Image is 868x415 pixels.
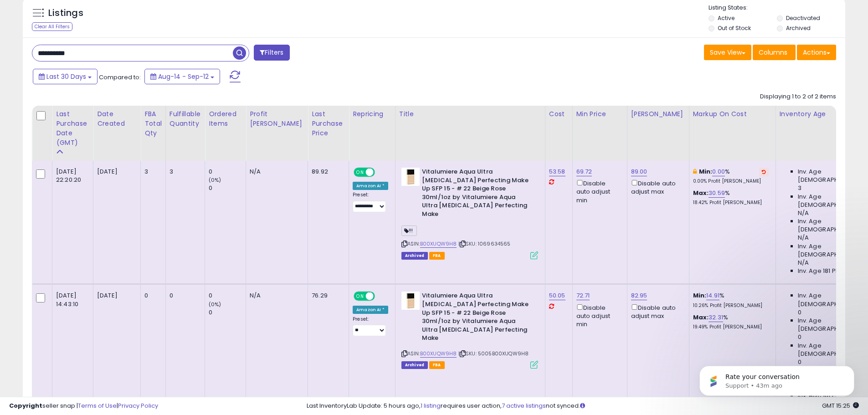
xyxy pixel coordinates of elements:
div: 0 [209,168,246,176]
div: Disable auto adjust min [576,302,620,329]
iframe: Intercom notifications message [686,347,868,410]
div: Last Purchase Date (GMT) [56,109,89,148]
a: 50.05 [549,291,565,300]
div: 3 [144,168,159,176]
div: [DATE] 14:43:10 [56,292,86,308]
label: Archived [786,24,811,32]
a: Privacy Policy [118,401,158,410]
a: Terms of Use [78,401,117,410]
div: 3 [169,168,198,176]
span: 3 [798,184,801,192]
p: 19.49% Profit [PERSON_NAME] [693,324,769,330]
div: [DATE] 22:20:20 [56,168,86,184]
div: 76.29 [312,292,342,300]
span: Last 30 Days [46,72,86,81]
div: Last Purchase Price [312,109,345,138]
div: [DATE] [97,292,134,300]
th: The percentage added to the cost of goods (COGS) that forms the calculator for Min & Max prices. [689,106,776,161]
span: Inv. Age 181 Plus: [798,267,846,275]
div: Preset: [353,316,388,337]
a: 32.31 [709,313,723,322]
a: 30.59 [709,189,725,198]
span: ON [354,292,366,300]
span: ON [354,169,366,176]
div: Markup on Cost [693,109,772,119]
a: B00XUQW9H8 [420,350,457,358]
span: Columns [759,48,787,57]
div: 0 [209,184,246,192]
small: (0%) [209,176,221,184]
div: seller snap | | [9,402,158,410]
button: Actions [797,45,836,60]
div: Date Created [97,109,137,128]
span: Compared to: [99,73,141,82]
div: % [693,292,769,308]
div: 0 [209,308,246,317]
div: % [693,189,769,206]
div: Title [399,109,541,119]
span: Listings that have been deleted from Seller Central [401,252,428,260]
p: 0.00% Profit [PERSON_NAME] [693,178,769,184]
div: N/A [250,292,301,300]
h5: Listings [48,7,83,20]
b: Min: [699,167,713,176]
span: N/A [798,234,809,242]
label: Active [718,14,734,22]
span: FBA [429,361,445,369]
div: ASIN: [401,168,538,258]
span: !!! [401,225,417,236]
a: 1 listing [421,401,441,410]
button: Last 30 Days [33,69,98,84]
a: 7 active listings [502,401,546,410]
div: Displaying 1 to 2 of 2 items [760,92,836,101]
p: Listing States: [709,4,845,12]
b: Max: [693,189,709,197]
a: 89.00 [631,167,647,176]
label: Deactivated [786,14,820,22]
a: 69.72 [576,167,592,176]
div: Amazon AI * [353,182,388,190]
div: Min Price [576,109,623,119]
div: Preset: [353,192,388,212]
b: Vitalumiere Aqua Ultra [MEDICAL_DATA] Perfecting Make Up SFP 15 - # 22 Beige Rose 30ml/1oz by Vit... [422,292,533,344]
span: Aug-14 - Sep-12 [158,72,209,81]
div: Disable auto adjust max [631,302,682,320]
label: Out of Stock [718,24,751,32]
div: 0 [209,292,246,300]
span: 0 [798,308,801,317]
b: Vitalumiere Aqua Ultra [MEDICAL_DATA] Perfecting Make Up SFP 15 - # 22 Beige Rose 30ml/1oz by Vit... [422,168,533,220]
img: 11YoNT1IKNL._SL40_.jpg [401,292,420,310]
a: 72.71 [576,291,590,300]
span: Listings that have been deleted from Seller Central [401,361,428,369]
button: Aug-14 - Sep-12 [144,69,220,84]
span: N/A [798,209,809,217]
div: [DATE] [97,168,134,176]
div: Disable auto adjust min [576,178,620,205]
div: Amazon AI * [353,306,388,314]
div: N/A [250,168,301,176]
img: 11YoNT1IKNL._SL40_.jpg [401,168,420,186]
div: Last InventoryLab Update: 5 hours ago, requires user action, not synced. [307,402,859,410]
span: 0 [798,333,801,341]
div: [PERSON_NAME] [631,109,685,119]
a: 14.91 [706,291,719,300]
p: 18.42% Profit [PERSON_NAME] [693,200,769,206]
button: Save View [704,45,751,60]
div: % [693,168,769,184]
div: % [693,313,769,330]
button: Filters [254,45,289,61]
button: Columns [753,45,796,60]
b: Max: [693,313,709,322]
div: Repricing [353,109,391,119]
span: N/A [798,259,809,267]
a: 53.58 [549,167,565,176]
span: OFF [374,292,388,300]
div: 0 [144,292,159,300]
div: Clear All Filters [32,22,72,31]
a: 82.95 [631,291,647,300]
span: FBA [429,252,445,260]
